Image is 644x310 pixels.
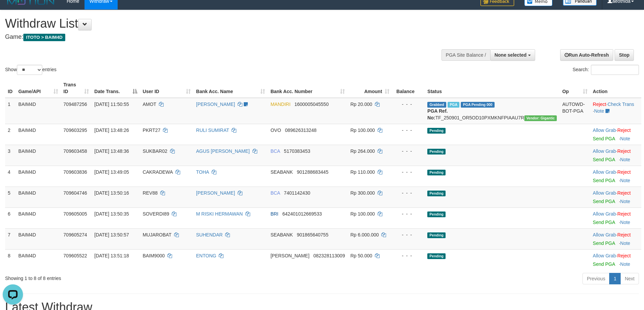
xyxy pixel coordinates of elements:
a: Note [620,241,630,246]
a: Reject [617,232,631,237]
span: Rp 50.000 [350,253,372,258]
a: Note [620,261,630,267]
a: Allow Grab [593,128,616,133]
th: Amount: activate to sort column ascending [348,79,392,98]
span: Pending [427,212,446,217]
span: Pending [427,232,446,238]
span: · [593,232,617,237]
span: BRI [270,211,278,217]
a: Allow Grab [593,232,616,237]
td: 8 [5,249,16,270]
th: Game/API: activate to sort column ascending [16,79,61,98]
div: - - - [395,148,422,154]
th: Bank Acc. Number: activate to sort column ascending [268,79,348,98]
a: Note [620,157,630,162]
a: Reject [593,102,606,107]
th: Date Trans.: activate to sort column descending [92,79,140,98]
div: - - - [395,190,422,196]
b: PGA Ref. No: [427,108,448,120]
a: Reject [617,190,631,196]
td: 1 [5,98,16,124]
a: AGUS [PERSON_NAME] [196,148,250,154]
a: Note [620,199,630,204]
span: BAIM9000 [143,253,165,258]
th: Bank Acc. Name: activate to sort column ascending [193,79,268,98]
span: 709603836 [64,169,87,175]
span: SOVERDI89 [143,211,169,217]
span: · [593,211,617,217]
span: [DATE] 13:50:16 [94,190,129,196]
a: Send PGA [593,136,615,141]
span: MANDIRI [270,102,290,107]
td: · [590,249,641,270]
a: Reject [617,128,631,133]
span: Rp 264.000 [350,148,375,154]
a: ENTONG [196,253,216,258]
span: Rp 300.000 [350,190,375,196]
a: Send PGA [593,241,615,246]
td: 4 [5,166,16,187]
h1: Withdraw List [5,17,423,30]
span: · [593,190,617,196]
a: 1 [609,273,621,284]
a: Next [620,273,639,284]
a: Send PGA [593,157,615,162]
span: Grabbed [427,102,446,108]
span: SEABANK [270,232,293,237]
span: Copy 089626313248 to clipboard [285,128,316,133]
span: · [593,148,617,154]
span: Pending [427,191,446,196]
span: Copy 901288683445 to clipboard [297,169,328,175]
a: [PERSON_NAME] [196,102,235,107]
th: ID [5,79,16,98]
a: Send PGA [593,199,615,204]
td: TF_250901_OR5OD10PXMKNFPIAAU7R [425,98,559,124]
span: [DATE] 13:50:57 [94,232,129,237]
td: 3 [5,145,16,166]
span: Copy 082328113009 to clipboard [313,253,345,258]
button: Open LiveChat chat widget [3,3,23,23]
span: Pending [427,170,446,175]
th: Balance [392,79,425,98]
a: Allow Grab [593,148,616,154]
a: Check Trans [607,102,634,107]
span: Copy 642401012669533 to clipboard [282,211,322,217]
span: AMOT [143,102,156,107]
span: · [593,169,617,175]
td: · [590,124,641,145]
td: BAIM4D [16,228,61,249]
span: 709487256 [64,102,87,107]
td: BAIM4D [16,98,61,124]
span: Rp 110.000 [350,169,375,175]
a: Note [620,220,630,225]
span: [DATE] 13:48:36 [94,148,129,154]
span: BCA [270,148,280,154]
span: Copy 1600005045550 to clipboard [294,102,329,107]
a: Previous [582,273,610,284]
span: CAKRADEWA [143,169,173,175]
span: Vendor URL: https://order5.1velocity.biz [524,115,557,121]
a: SUHENDAR [196,232,223,237]
div: - - - [395,169,422,175]
a: Note [620,136,630,141]
a: [PERSON_NAME] [196,190,235,196]
span: SUKBAR02 [143,148,167,154]
span: Copy 5170383453 to clipboard [284,148,310,154]
td: BAIM4D [16,187,61,207]
div: - - - [395,231,422,238]
a: Reject [617,211,631,217]
span: Rp 100.000 [350,128,375,133]
span: Pending [427,149,446,154]
div: PGA Site Balance / [442,49,490,61]
span: OVO [270,128,281,133]
td: BAIM4D [16,124,61,145]
span: · [593,128,617,133]
span: Pending [427,128,446,134]
a: Stop [615,49,634,61]
span: 709603295 [64,128,87,133]
span: Copy 901865640755 to clipboard [297,232,328,237]
span: · [593,253,617,258]
span: 709604746 [64,190,87,196]
a: Allow Grab [593,211,616,217]
span: 709603458 [64,148,87,154]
